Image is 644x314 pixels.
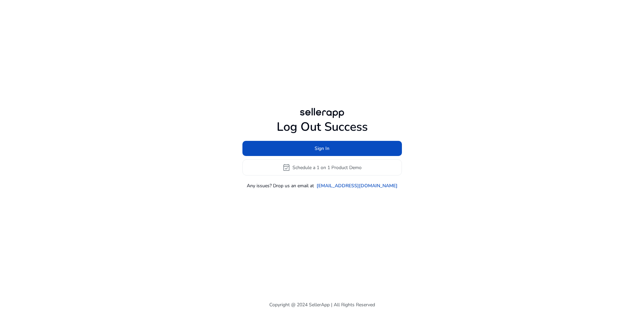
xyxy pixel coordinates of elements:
span: Sign In [315,145,329,152]
span: event_available [282,163,290,171]
button: event_availableSchedule a 1 on 1 Product Demo [242,159,402,175]
a: [EMAIL_ADDRESS][DOMAIN_NAME] [317,182,398,189]
h1: Log Out Success [242,120,402,134]
p: Any issues? Drop us an email at [247,182,314,189]
button: Sign In [242,141,402,156]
